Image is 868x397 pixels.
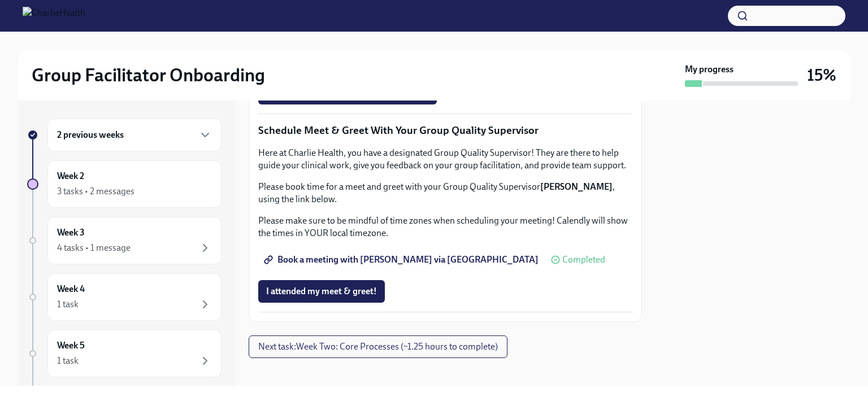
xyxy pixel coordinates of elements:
div: 1 task [57,298,79,311]
h3: 15% [807,65,836,85]
p: Please book time for a meet and greet with your Group Quality Supervisor , using the link below. [258,181,632,206]
span: Book a meeting with [PERSON_NAME] via [GEOGRAPHIC_DATA] [266,254,539,265]
a: Week 23 tasks • 2 messages [27,160,222,208]
strong: My progress [685,63,734,76]
div: 3 tasks • 2 messages [57,185,134,198]
h6: Week 3 [57,226,85,239]
span: I attended my meet & greet! [266,286,377,297]
p: Here at Charlie Health, you have a designated Group Quality Supervisor! They are there to help gu... [258,147,632,172]
button: Next task:Week Two: Core Processes (~1.25 hours to complete) [249,335,507,358]
strong: [PERSON_NAME] [540,181,613,192]
a: Week 34 tasks • 1 message [27,217,222,264]
button: I attended my meet & greet! [258,280,385,303]
h6: Week 5 [57,339,85,352]
h6: Week 2 [57,170,84,182]
h6: 2 previous weeks [57,129,124,141]
p: Schedule Meet & Greet With Your Group Quality Supervisor [258,123,632,138]
div: 2 previous weeks [47,119,222,151]
span: Next task : Week Two: Core Processes (~1.25 hours to complete) [258,341,498,352]
img: CharlieHealth [23,7,85,25]
p: Please make sure to be mindful of time zones when scheduling your meeting! Calendly will show the... [258,215,632,239]
div: 4 tasks • 1 message [57,242,131,254]
div: 1 task [57,355,79,367]
a: Book a meeting with [PERSON_NAME] via [GEOGRAPHIC_DATA] [258,248,546,271]
a: Week 51 task [27,330,222,377]
span: Completed [562,255,605,264]
h2: Group Facilitator Onboarding [32,64,265,86]
a: Week 41 task [27,273,222,321]
h6: Week 4 [57,283,85,295]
